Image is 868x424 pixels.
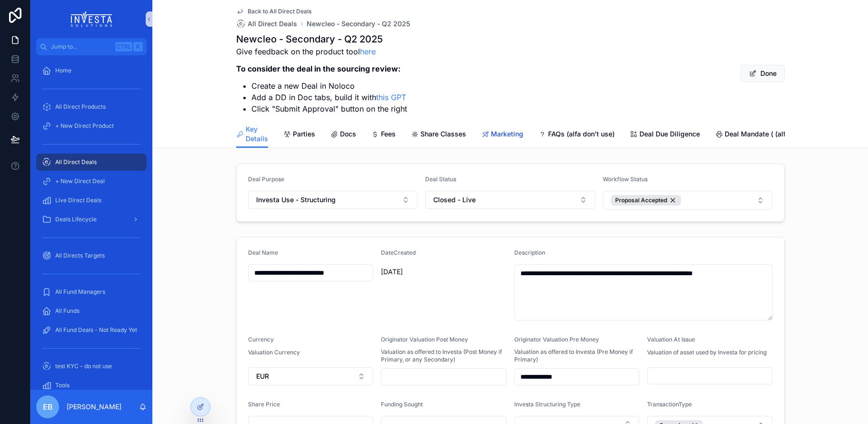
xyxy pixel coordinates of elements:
p: Give feedback on the product tool [236,46,407,57]
p: Valuation Currency [248,348,300,357]
a: Parties [283,125,315,145]
span: Home [55,67,71,74]
a: Tools [36,377,147,394]
a: Home [36,62,147,79]
span: Description [514,249,545,256]
span: Funding Sought [381,401,423,408]
span: Tools [55,382,70,389]
span: Proposal Accepted [615,196,667,204]
span: Investa Structuring Type [514,401,580,408]
span: All Funds [55,307,80,315]
a: Deal Due Diligence [630,125,700,145]
a: Deal Mandate ( (alfa don't use)) [715,125,826,145]
span: Share Classes [420,129,466,139]
a: Share Classes [411,125,466,145]
span: Deal Name [248,249,278,256]
button: Done [741,65,785,82]
span: Investa Use - Structuring [256,195,336,205]
span: Valuation At Issue [647,336,695,343]
span: Back to All Direct Deals [248,8,311,15]
a: Key Details [236,121,268,148]
button: Unselect 7 [611,195,681,206]
span: Parties [293,129,315,139]
a: All Direct Deals [36,154,147,171]
button: Jump to...CtrlK [36,38,147,55]
a: All Direct Deals [236,19,297,29]
span: K [134,43,142,51]
span: Deal Purpose [248,176,284,183]
li: Add a DD in Doc tabs, build it with [251,92,407,103]
button: Select Button [425,191,595,209]
span: EB [43,401,53,413]
button: Select Button [248,367,374,385]
span: Workflow Status [603,176,648,183]
div: scrollable content [30,55,152,390]
a: Back to All Direct Deals [236,8,311,15]
span: All Direct Deals [248,19,297,29]
li: Create a new Deal in Noloco [251,80,407,92]
span: Ctrl [115,42,132,52]
button: Select Button [248,191,418,209]
img: App logo [71,11,112,27]
span: [DATE] [381,267,507,277]
span: Docs [340,129,356,139]
strong: To consider the deal in the sourcing review: [236,64,400,73]
span: + New Direct Deal [55,177,105,185]
span: Deal Due Diligence [639,129,700,139]
span: Share Price [248,401,280,408]
a: All Funds [36,302,147,320]
span: Deals Lifecycle [55,216,97,223]
span: TransactionType [647,401,692,408]
a: Fees [371,125,396,145]
a: Newcleo - Secondary - Q2 2025 [307,19,410,29]
button: Select Button [603,191,773,210]
span: DateCreated [381,249,416,256]
a: Live Direct Deals [36,192,147,209]
span: All Direct Deals [55,158,97,166]
span: Originator Valuation Pre Money [514,336,599,343]
span: EUR [256,372,269,381]
p: Valuation of asset used by Investa for pricing [647,348,767,357]
span: Key Details [246,124,268,144]
span: test KYC - do not use [55,362,112,370]
span: Jump to... [51,43,111,51]
span: All Direct Products [55,103,106,111]
span: Valuation as offered to Investa (Post Money if Primary, or any Secondary) [381,348,507,363]
a: + New Direct Product [36,117,147,134]
span: Deal Mandate ( (alfa don't use)) [725,129,826,139]
span: FAQs (alfa don't use) [548,129,615,139]
a: All Direct Products [36,98,147,115]
a: here [360,47,376,56]
span: Closed - Live [433,195,476,205]
span: + New Direct Product [55,122,114,130]
a: FAQs (alfa don't use) [539,125,615,145]
p: [PERSON_NAME] [67,402,121,412]
span: All Fund Managers [55,288,105,296]
a: Docs [330,125,356,145]
span: Live Direct Deals [55,196,101,204]
a: Marketing [481,125,523,145]
a: this GPT [376,93,406,102]
a: test KYC - do not use [36,358,147,375]
h1: Newcleo - Secondary - Q2 2025 [236,32,407,46]
span: Valuation as offered to Investa (Pre Money if Primary) [514,348,640,363]
a: Deals Lifecycle [36,211,147,228]
a: All Fund Managers [36,283,147,300]
span: Marketing [491,129,523,139]
span: Currency [248,336,274,343]
span: Originator Valuation Post Money [381,336,468,343]
a: All Directs Targets [36,247,147,264]
a: + New Direct Deal [36,173,147,190]
span: Deal Status [425,176,456,183]
span: Fees [381,129,396,139]
span: All Fund Deals - Not Ready Yet [55,326,137,334]
a: All Fund Deals - Not Ready Yet [36,321,147,339]
span: All Directs Targets [55,252,105,259]
li: Click "Submit Approval" button on the right [251,103,407,114]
